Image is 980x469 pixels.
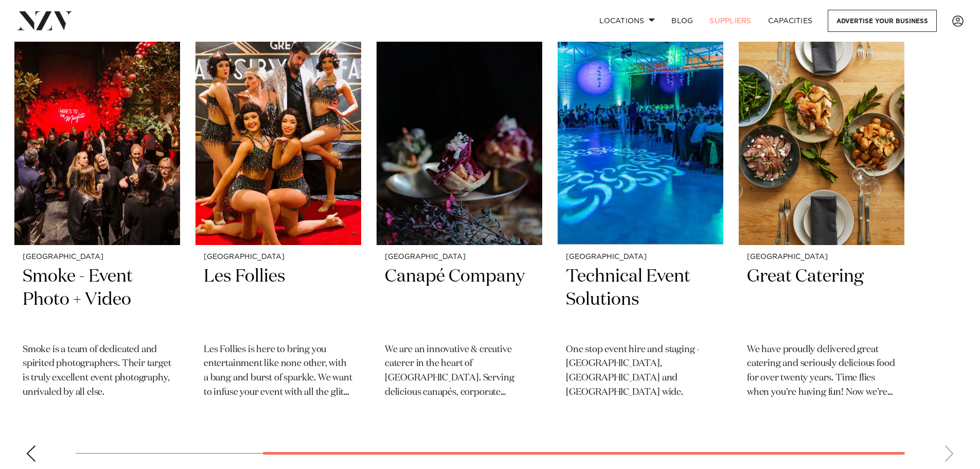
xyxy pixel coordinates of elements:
[760,10,821,32] a: Capacities
[701,10,759,32] a: SUPPLIERS
[385,343,534,401] p: ​We are an innovative & creative caterer in the heart of [GEOGRAPHIC_DATA]. Serving delicious can...
[195,23,361,421] a: [GEOGRAPHIC_DATA] Les Follies Les Follies is here to bring you entertainment like none other, wit...
[195,23,361,421] swiper-slide: 3 / 6
[747,265,896,335] h2: Great Catering
[204,265,353,335] h2: Les Follies
[566,343,715,401] p: One stop event hire and staging - [GEOGRAPHIC_DATA], [GEOGRAPHIC_DATA] and [GEOGRAPHIC_DATA] wide.
[385,265,534,335] h2: Canapé Company
[377,23,542,421] swiper-slide: 4 / 6
[558,23,723,421] swiper-slide: 5 / 6
[14,23,180,421] swiper-slide: 2 / 6
[739,23,904,421] a: [GEOGRAPHIC_DATA] Great Catering We have proudly delivered great catering and seriously delicious...
[566,265,715,335] h2: Technical Event Solutions
[828,10,937,32] a: Advertise your business
[23,253,172,261] small: [GEOGRAPHIC_DATA]
[591,10,663,32] a: Locations
[558,23,723,421] a: [GEOGRAPHIC_DATA] Technical Event Solutions One stop event hire and staging - [GEOGRAPHIC_DATA], ...
[377,23,542,421] a: [GEOGRAPHIC_DATA] Canapé Company ​We are an innovative & creative caterer in the heart of [GEOGRA...
[747,343,896,401] p: We have proudly delivered great catering and seriously delicious food for over twenty years. Time...
[385,253,534,261] small: [GEOGRAPHIC_DATA]
[204,343,353,401] p: Les Follies is here to bring you entertainment like none other, with a bang and burst of sparkle....
[23,265,172,335] h2: Smoke - Event Photo + Video
[204,253,353,261] small: [GEOGRAPHIC_DATA]
[566,253,715,261] small: [GEOGRAPHIC_DATA]
[16,11,73,30] img: nzv-logo.png
[747,253,896,261] small: [GEOGRAPHIC_DATA]
[14,23,180,421] a: [GEOGRAPHIC_DATA] Smoke - Event Photo + Video Smoke is a team of dedicated and spirited photograp...
[739,23,904,421] swiper-slide: 6 / 6
[23,343,172,401] p: Smoke is a team of dedicated and spirited photographers. Their target is truly excellent event ph...
[663,10,701,32] a: BLOG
